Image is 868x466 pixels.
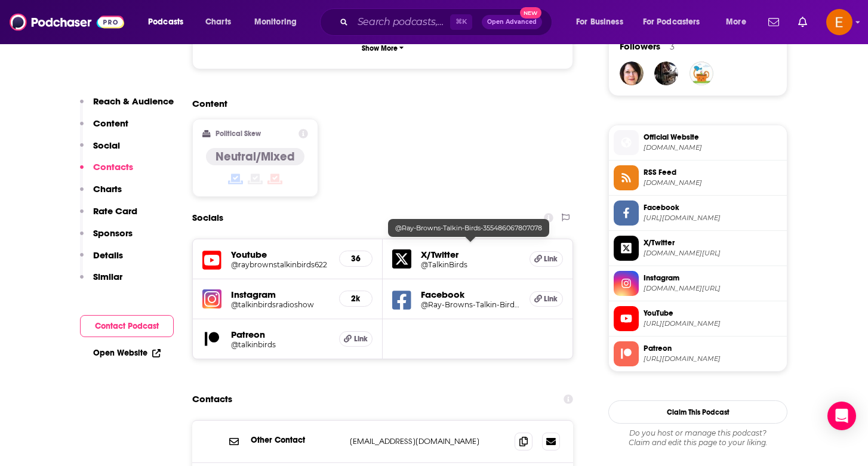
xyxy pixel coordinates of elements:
h5: Facebook [421,289,520,300]
span: instagram.com/talkinbirdsradioshow [644,284,782,293]
div: Search podcasts, credits, & more... [331,8,564,36]
a: RSS Feed[DOMAIN_NAME] [614,165,782,190]
button: Charts [80,183,122,205]
span: https://www.patreon.com/talkinbirds [644,354,782,363]
a: Open Website [93,348,161,358]
p: [EMAIL_ADDRESS][DOMAIN_NAME] [350,436,505,446]
h5: 2k [349,294,362,304]
button: open menu [568,13,638,32]
span: For Podcasters [643,14,700,30]
span: Patreon [644,343,782,354]
div: Open Intercom Messenger [827,402,856,430]
span: Open Advanced [487,19,537,25]
img: SuzyBee [620,61,644,85]
a: @Ray-Browns-Talkin-Birds-355486067807078 [421,300,520,309]
span: Instagram [644,273,782,283]
h2: Socials [192,206,223,229]
a: YouTube[URL][DOMAIN_NAME] [614,306,782,331]
p: Contacts [93,161,133,172]
p: Details [93,249,123,261]
h4: Neutral/Mixed [216,149,295,164]
img: iconImage [202,289,221,308]
p: Rate Card [93,205,137,217]
img: Podchaser - Follow, Share and Rate Podcasts [10,11,124,33]
a: Link [339,331,373,347]
a: X/Twitter[DOMAIN_NAME][URL] [614,236,782,261]
p: Content [93,118,128,129]
span: YouTube [644,308,782,319]
span: For Business [576,14,623,30]
button: Contact Podcast [80,315,174,337]
button: Reach & Audience [80,95,174,118]
a: Instagram[DOMAIN_NAME][URL] [614,271,782,296]
div: 3 [670,41,675,52]
span: talkinbirds.com [644,143,782,152]
h2: Political Skew [216,129,261,138]
span: Charts [205,14,231,30]
p: Reach & Audience [93,95,174,107]
span: Do you host or manage this podcast? [608,428,787,438]
button: Open AdvancedNew [482,15,542,29]
span: Link [354,334,368,344]
img: User Profile [826,9,852,35]
h5: 36 [349,254,362,264]
a: Link [530,251,563,267]
button: Content [80,118,128,140]
button: Similar [80,271,122,293]
p: Charts [93,183,122,195]
p: Show More [362,44,398,53]
div: Claim and edit this page to your liking. [608,428,787,448]
img: NoorPod [654,61,678,85]
h5: Youtube [231,249,330,260]
h5: Instagram [231,289,330,300]
span: Followers [620,41,660,52]
span: New [520,7,541,18]
p: Other Contact [251,435,340,445]
a: Show notifications dropdown [793,12,812,32]
a: Official Website[DOMAIN_NAME] [614,130,782,155]
a: @talkinbirds [231,340,330,349]
div: @Ray-Browns-Talkin-Birds-355486067807078 [388,219,549,237]
span: https://www.facebook.com/Ray-Browns-Talkin-Birds-355486067807078 [644,214,782,223]
h5: X/Twitter [421,249,520,260]
p: Sponsors [93,227,133,239]
span: Podcasts [148,14,183,30]
button: Contacts [80,161,133,183]
span: Link [544,294,558,304]
a: earthtodi [690,61,713,85]
button: Sponsors [80,227,133,249]
button: open menu [140,13,199,32]
a: Link [530,291,563,307]
button: open menu [718,13,761,32]
span: ⌘ K [450,14,472,30]
span: RSS Feed [644,167,782,178]
button: Show More [202,37,563,59]
span: talkin-birds.squarespace.com [644,178,782,187]
button: Social [80,140,120,162]
a: @talkinbirdsradioshow [231,300,330,309]
a: Charts [198,13,238,32]
button: Details [80,249,123,271]
button: open menu [246,13,312,32]
a: Show notifications dropdown [764,12,784,32]
h5: @raybrownstalkinbirds622 [231,260,330,269]
span: https://www.youtube.com/@raybrownstalkinbirds622 [644,319,782,328]
button: Claim This Podcast [608,400,787,424]
button: Rate Card [80,205,137,227]
span: Official Website [644,132,782,143]
span: Facebook [644,202,782,213]
button: open menu [635,13,718,32]
h2: Contacts [192,388,232,411]
span: More [726,14,746,30]
button: Show profile menu [826,9,852,35]
a: @TalkinBirds [421,260,520,269]
p: Social [93,140,120,151]
span: X/Twitter [644,237,782,248]
span: Link [544,254,558,264]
